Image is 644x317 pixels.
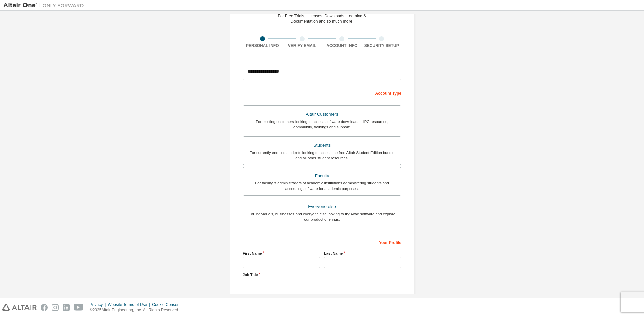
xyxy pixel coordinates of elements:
div: Privacy [90,302,108,307]
div: For currently enrolled students looking to access the free Altair Student Edition bundle and all ... [247,150,397,161]
div: Your Profile [243,236,401,247]
img: altair_logo.svg [2,304,37,311]
label: Last Name [324,251,401,256]
img: facebook.svg [41,304,48,311]
img: linkedin.svg [63,304,70,311]
div: Personal Info [243,43,282,48]
a: End-User License Agreement [272,294,325,299]
label: I accept the [243,294,324,299]
img: youtube.svg [74,304,84,311]
div: Everyone else [247,202,397,211]
div: For existing customers looking to access software downloads, HPC resources, community, trainings ... [247,119,397,130]
div: For faculty & administrators of academic institutions administering students and accessing softwa... [247,180,397,191]
div: Website Terms of Use [108,302,152,307]
div: Security Setup [362,43,402,48]
div: Altair Customers [247,110,397,119]
div: For individuals, businesses and everyone else looking to try Altair software and explore our prod... [247,211,397,222]
img: instagram.svg [52,304,59,311]
p: © 2025 Altair Engineering, Inc. All Rights Reserved. [90,307,185,313]
label: First Name [243,251,320,256]
div: For Free Trials, Licenses, Downloads, Learning & Documentation and so much more. [278,13,366,24]
div: Students [247,141,397,150]
div: Account Info [322,43,362,48]
label: Job Title [243,272,401,277]
img: Altair One [3,2,87,9]
div: Cookie Consent [152,302,184,307]
div: Faculty [247,171,397,181]
div: Verify Email [282,43,322,48]
div: Account Type [243,87,401,98]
